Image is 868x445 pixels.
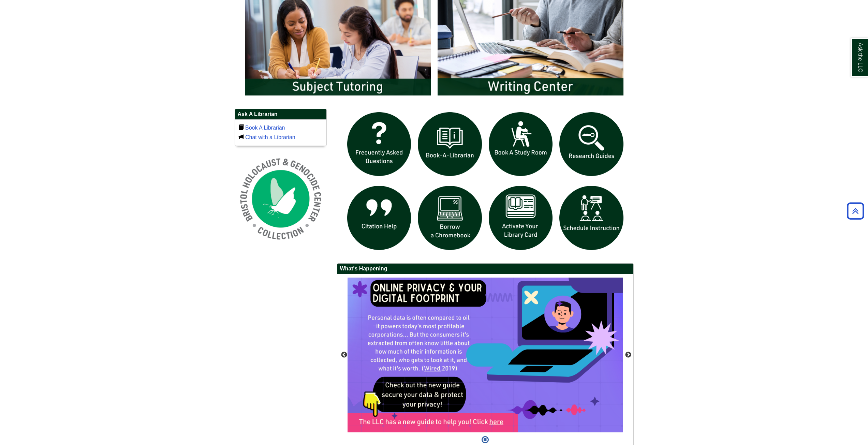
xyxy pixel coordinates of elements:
[414,109,485,180] img: Book a Librarian icon links to book a librarian web page
[235,109,326,120] h2: Ask A Librarian
[844,206,866,216] a: Back to Top
[485,182,556,253] img: activate Library Card icon links to form to activate student ID into library card
[341,352,348,358] button: Previous
[414,182,485,253] img: Borrow a chromebook icon links to the borrow a chromebook web page
[337,264,633,274] h2: What's Happening
[344,109,627,256] div: slideshow
[245,125,285,131] a: Book A Librarian
[235,153,327,245] img: Holocaust and Genocide Collection
[344,182,415,253] img: citation help icon links to citation help guide page
[485,109,556,180] img: book a study room icon links to book a study room web page
[245,134,295,140] a: Chat with a Librarian
[556,182,627,253] img: For faculty. Schedule Library Instruction icon links to form.
[556,109,627,180] img: Research Guides icon links to research guides web page
[344,109,415,180] img: frequently asked questions
[348,278,623,433] div: This box contains rotating images
[625,352,632,358] button: Next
